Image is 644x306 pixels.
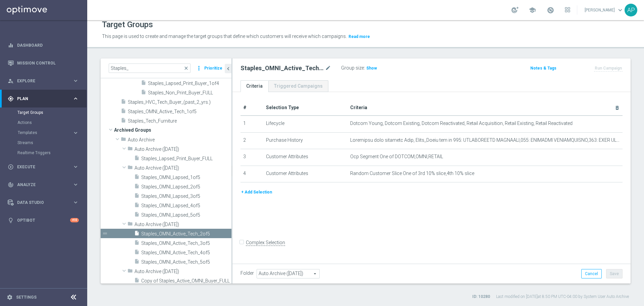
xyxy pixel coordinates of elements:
div: Dashboard [8,36,79,54]
div: Data Studio [8,200,72,206]
button: track_changes Analyze keyboard_arrow_right [7,182,79,187]
i: insert_drive_file [121,108,126,116]
i: insert_drive_file [121,118,126,125]
div: Execute [8,164,72,170]
i: insert_drive_file [134,183,140,191]
i: delete_forever [614,105,620,111]
i: track_changes [8,182,14,188]
span: Loremipsu dolo sitametc Adip, Elits_Doeiu tem in 995: UTLABOREETD MAGNAALI,055: ENIMADMI VENIAMQU... [350,137,620,143]
span: close [183,65,189,71]
button: chevron_left [225,64,231,73]
i: keyboard_arrow_right [72,181,79,188]
span: Auto Archive (2025-04-21) [135,146,231,152]
span: keyboard_arrow_down [616,6,624,14]
span: Staples_OMNI_Lapsed_5of5 [141,212,231,218]
span: Staples_Lapsed_Print_Buyer_1of4 [148,81,231,86]
span: Dotcom Young, Dotcom Existing, Dotcom Reactivated, Retail Acquisition, Retail Existing, Retail Re... [350,121,573,126]
span: Auto Archive (2025-07-08) [135,269,231,274]
i: person_search [8,78,14,84]
button: Cancel [581,269,602,278]
i: insert_drive_file [121,99,126,106]
i: play_circle_outline [8,164,14,170]
button: Save [606,269,623,278]
i: keyboard_arrow_right [72,199,79,206]
i: insert_drive_file [134,277,140,285]
a: Actions [17,120,70,125]
span: Staples_Tech_Furniture [128,118,231,124]
span: Staples_OMNI_Lapsed_1of5 [141,175,231,180]
i: insert_drive_file [134,249,140,257]
span: Execute [17,165,72,169]
button: Templates keyboard_arrow_right [17,130,79,135]
span: Ocp Segment One of DOTCOM,OMNI,RETAIL [350,154,443,160]
span: Staples_OMNI_Lapsed_2of5 [141,184,231,190]
i: insert_drive_file [134,212,140,219]
i: keyboard_arrow_right [72,95,79,102]
i: insert_drive_file [134,202,140,210]
i: lightbulb [8,217,14,223]
span: Criteria [350,105,367,110]
i: mode_edit [325,64,331,72]
h2: Staples_OMNI_Active_Tech_2of5 [240,64,324,72]
a: Settings [16,295,37,299]
span: Staples_OMNI_Lapsed_3of5 [141,193,231,199]
td: Customer Attributes [263,166,347,182]
th: # [240,100,263,116]
td: 3 [240,149,263,166]
span: Copy of Staples_Active_OMNI_Buyer_FULL [141,278,231,284]
i: chevron_left [225,65,231,72]
span: Random Customer Slice One of 3rd 10% slice,4th 10% slice [350,171,474,176]
button: Mission Control [7,60,79,66]
div: Realtime Triggers [17,148,87,158]
i: folder [121,136,126,144]
span: Explore [17,79,72,83]
span: Templates [18,131,66,135]
i: keyboard_arrow_right [72,130,79,136]
i: insert_drive_file [134,230,140,238]
span: Staples_Lapsed_Print_Buyer_FULL [141,156,231,162]
label: Group size [341,65,364,71]
div: Actions [17,118,87,128]
div: AP [625,4,637,16]
span: Staples_HVC_Tech_Buyer_(past_2_yrs.) [128,99,231,105]
div: Streams [17,138,87,148]
td: 4 [240,166,263,182]
button: equalizer Dashboard [7,43,79,48]
div: Analyze [8,182,72,188]
span: Staples_OMNI_Lapsed_4of5 [141,203,231,209]
label: ID: 10280 [472,294,490,300]
span: Auto Archive (2025-05-27) [135,165,231,171]
span: Staples_Non_Print_Buyer_FULL [148,90,231,96]
span: school [529,6,536,14]
a: Criteria [240,80,268,92]
i: folder [127,268,133,276]
button: play_circle_outline Execute keyboard_arrow_right [7,164,79,170]
span: Data Studio [17,201,72,205]
button: Prioritize [203,64,223,73]
button: person_search Explore keyboard_arrow_right [7,78,79,84]
i: keyboard_arrow_right [72,164,79,170]
div: Optibot [8,211,79,229]
i: folder [127,146,133,154]
span: Staples_OMNI_Active_Tech_1of5 [128,109,231,115]
a: Triggered Campaigns [268,80,328,92]
th: Selection Type [263,100,347,116]
a: Streams [17,140,70,145]
i: more_vert [196,63,202,73]
i: insert_drive_file [141,89,146,97]
i: settings [7,294,13,300]
a: Dashboard [17,36,79,54]
i: insert_drive_file [134,259,140,266]
div: lightbulb Optibot +10 [7,218,79,223]
span: This page is used to create and manage the target groups that define which customers will receive... [102,34,347,39]
i: insert_drive_file [134,240,140,248]
div: Templates [18,131,72,135]
a: Optibot [17,211,70,229]
span: Archived Groups [114,125,231,135]
button: gps_fixed Plan keyboard_arrow_right [7,96,79,101]
i: equalizer [8,42,14,48]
